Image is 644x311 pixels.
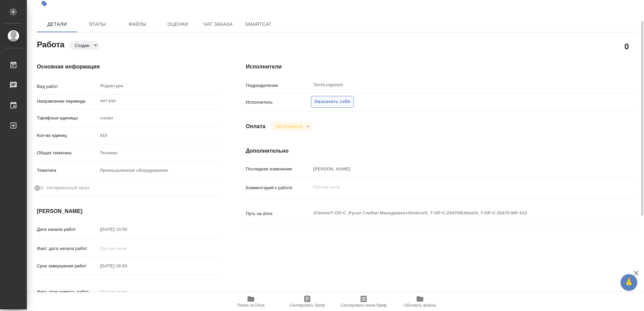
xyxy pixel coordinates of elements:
p: Срок завершения работ [37,263,98,269]
span: Папка на Drive [237,303,265,308]
button: Папка на Drive [223,292,279,311]
button: Создан [73,43,92,48]
button: Обновить файлы [392,292,448,311]
h4: [PERSON_NAME] [37,207,219,215]
span: Нотариальный заказ [47,185,89,191]
div: Техника [98,147,219,159]
h4: Оплата [246,122,266,131]
span: Обновить файлы [404,303,436,308]
p: Кол-во единиц [37,132,98,139]
p: Общая тематика [37,150,98,156]
p: Последнее изменение [246,166,311,172]
span: Детали [41,20,73,29]
p: Факт. дата начала работ [37,245,98,252]
span: Назначить себя [315,98,350,106]
h4: Дополнительно [246,147,637,155]
h4: Исполнители [246,63,637,71]
span: Этапы [81,20,113,29]
p: Путь на drive [246,210,311,217]
p: Тарифные единицы [37,115,98,121]
p: Исполнитель [246,99,311,106]
input: Пустое поле [98,287,156,297]
input: Пустое поле [98,261,156,271]
p: Дата начала работ [37,226,98,233]
input: Пустое поле [98,131,219,140]
p: Факт. срок заверш. работ [37,289,98,295]
p: Вид работ [37,83,98,90]
input: Пустое поле [98,224,156,234]
span: Оценки [162,20,194,29]
span: Чат заказа [202,20,234,29]
div: Создан [69,41,100,50]
h2: 0 [625,41,629,52]
p: Тематика [37,167,98,174]
div: слово [98,112,219,124]
button: Назначить себя [311,96,354,108]
span: 🙏 [623,275,635,290]
button: Не оплачена [274,123,304,129]
button: Скопировать бриф [279,292,335,311]
div: Промышленное оборудование [98,165,219,176]
button: Скопировать мини-бриф [335,292,392,311]
textarea: /Clients/Т-ОП-С_Русал Глобал Менеджмент/Orders/S_T-OP-C-25475/Edited/S_T-OP-C-25475-WK-013 [311,207,604,219]
h4: Основная информация [37,63,219,71]
span: SmartCat [242,20,274,29]
button: 🙏 [621,274,637,291]
span: Скопировать мини-бриф [340,303,386,308]
h2: Работа [37,38,64,50]
p: Подразделение [246,82,311,89]
span: Скопировать бриф [289,303,325,308]
p: Направление перевода [37,98,98,105]
span: Файлы [121,20,154,29]
div: Создан [271,122,312,131]
input: Пустое поле [98,244,156,253]
p: Комментарий к работе [246,185,311,191]
input: Пустое поле [311,164,604,174]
